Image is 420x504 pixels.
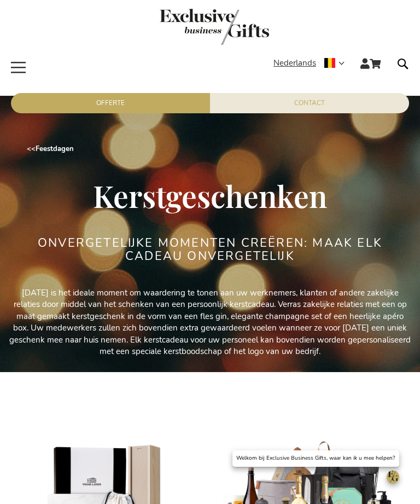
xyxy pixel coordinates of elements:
[273,57,316,69] span: Nederlands
[93,175,327,216] span: Kerstgeschenken
[160,9,269,45] img: Exclusive Business gifts logo
[11,93,210,113] a: Offerte
[210,93,409,113] a: Contact
[9,287,411,358] p: [DATE] is het ideale moment om waardering te tonen aan uw werknemers, klanten of andere zakelijke...
[9,236,411,263] h2: ONVERGETELIJKE MOMENTEN CREËREN: MAAK ELK CADEAU ONVERGETELIJK
[27,144,74,154] a: Feestdagen
[9,9,420,48] a: store logo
